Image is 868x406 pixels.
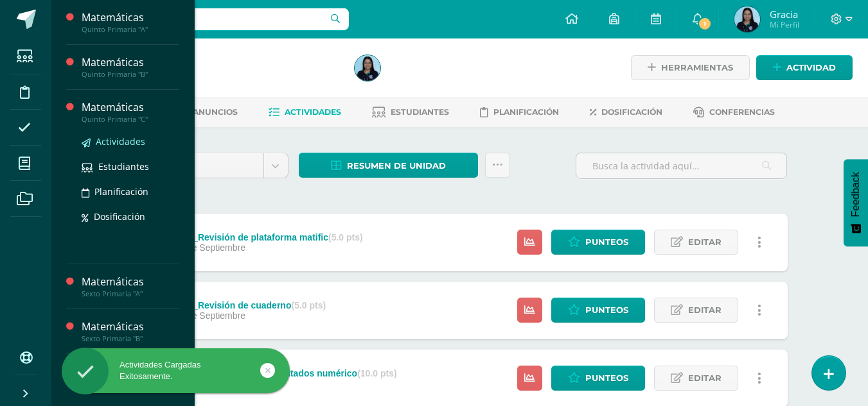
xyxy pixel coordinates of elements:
[299,153,478,178] a: Resumen de unidad
[688,230,722,254] span: Editar
[291,300,326,310] strong: (5.0 pts)
[98,160,149,173] span: Estudiantes
[82,159,179,174] a: Estudiantes
[82,115,179,124] div: Quinto Primaria "C"
[147,300,326,310] div: SEM_7: F6_Revisión de cuaderno
[175,102,238,123] a: Anuncios
[631,55,750,80] a: Herramientas
[60,8,349,30] input: Busca un usuario...
[786,56,836,80] span: Actividad
[62,359,290,382] div: Actividades Cargadas Exitosamente.
[372,102,449,123] a: Estudiantes
[850,172,862,217] span: Feedback
[193,107,238,117] span: Anuncios
[82,319,179,334] div: Matemáticas
[770,19,799,30] span: Mi Perfil
[357,368,396,378] strong: (10.0 pts)
[82,289,179,298] div: Sexto Primaria "A"
[756,55,853,80] a: Actividad
[347,154,446,178] span: Resumen de unidad
[693,102,775,123] a: Conferencias
[551,298,645,323] a: Punteos
[391,107,449,117] span: Estudiantes
[734,6,760,32] img: 8833d992d5aa244a12ba0a0c163d81f0.png
[82,10,179,25] div: Matemáticas
[82,134,179,149] a: Actividades
[585,230,628,254] span: Punteos
[688,298,722,322] span: Editar
[82,209,179,224] a: Dosificación
[698,17,712,31] span: 1
[96,135,145,148] span: Actividades
[82,100,179,124] a: MatemáticasQuinto Primaria "C"
[493,107,559,117] span: Planificación
[82,100,179,115] div: Matemáticas
[82,275,179,298] a: MatemáticasSexto Primaria "A"
[174,310,245,321] span: 02 de Septiembre
[551,366,645,391] a: Punteos
[688,366,722,390] span: Editar
[551,230,645,255] a: Punteos
[285,107,341,117] span: Actividades
[590,102,662,123] a: Dosificación
[844,159,868,246] button: Feedback - Mostrar encuesta
[94,210,145,223] span: Dosificación
[480,102,559,123] a: Planificación
[94,185,148,198] span: Planificación
[147,232,362,242] div: SEM_8: F7_Revisión de plataforma matific
[82,10,179,34] a: MatemáticasQuinto Primaria "A"
[82,70,179,79] div: Quinto Primaria "B"
[82,55,179,70] div: Matemáticas
[82,275,179,289] div: Matemáticas
[143,153,254,178] span: Unidad 4
[328,232,363,242] strong: (5.0 pts)
[355,55,380,81] img: 8833d992d5aa244a12ba0a0c163d81f0.png
[174,242,245,253] span: 02 de Septiembre
[82,319,179,343] a: MatemáticasSexto Primaria "B"
[82,184,179,199] a: Planificación
[133,153,288,178] a: Unidad 4
[601,107,662,117] span: Dosificación
[585,298,628,322] span: Punteos
[585,366,628,390] span: Punteos
[82,334,179,343] div: Sexto Primaria "B"
[576,153,786,178] input: Busca la actividad aquí...
[661,56,733,80] span: Herramientas
[82,25,179,34] div: Quinto Primaria "A"
[100,53,339,71] h1: Matemáticas
[709,107,775,117] span: Conferencias
[269,102,341,123] a: Actividades
[82,55,179,79] a: MatemáticasQuinto Primaria "B"
[770,8,799,21] span: Gracia
[100,71,339,83] div: Quinto Primaria 'B'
